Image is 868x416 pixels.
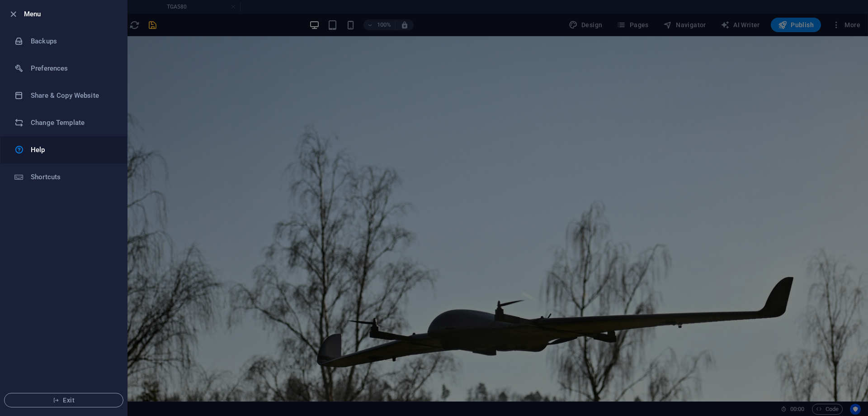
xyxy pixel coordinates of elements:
[12,397,116,404] span: Exit
[31,90,114,101] h6: Share & Copy Website
[4,393,123,407] button: Exit
[31,117,114,128] h6: Change Template
[31,36,114,47] h6: Backups
[31,63,114,74] h6: Preferences
[31,144,114,155] h6: Help
[24,9,120,19] h6: Menu
[31,172,114,182] h6: Shortcuts
[0,136,127,163] a: Help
